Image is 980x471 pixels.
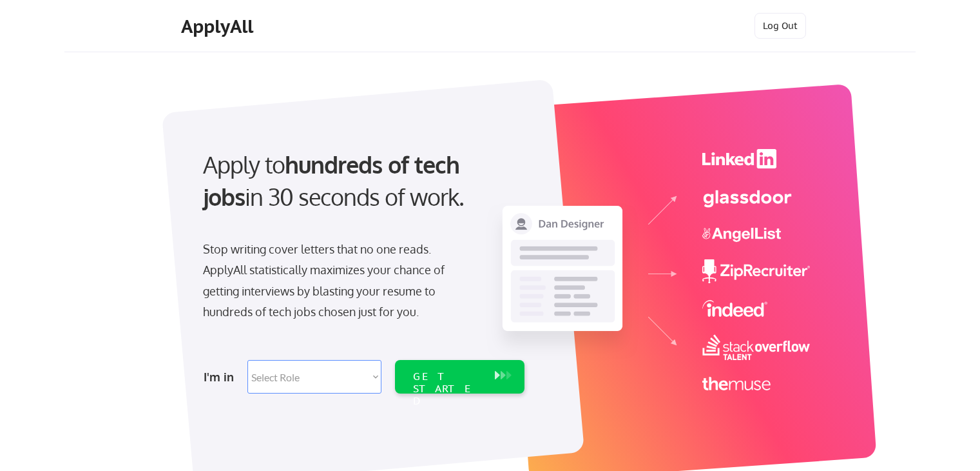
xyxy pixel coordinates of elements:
div: Stop writing cover letters that no one reads. ApplyAll statistically maximizes your chance of get... [203,239,468,323]
strong: hundreds of tech jobs [203,150,465,211]
div: I'm in [204,366,240,387]
div: ApplyAll [181,15,257,37]
button: Log Out [754,13,806,39]
div: Apply to in 30 seconds of work. [203,148,519,214]
div: GET STARTED [413,370,482,408]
